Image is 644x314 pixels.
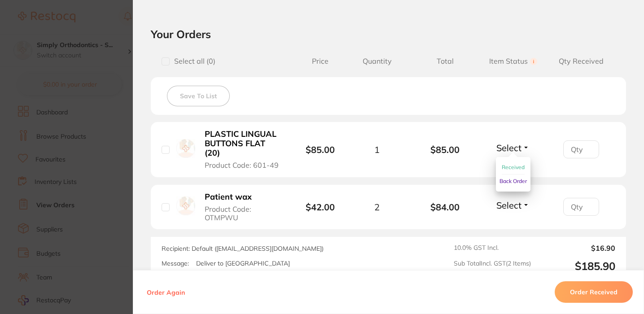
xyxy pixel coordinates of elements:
[563,198,599,216] input: Qty
[547,57,615,65] span: Qty Received
[196,260,290,267] p: Deliver to [GEOGRAPHIC_DATA]
[202,129,284,170] button: PLASTIC LINGUAL BUTTONS FLAT (20) Product Code: 601-49
[167,86,230,106] button: Save To List
[494,142,532,153] button: Select
[411,57,479,65] span: Total
[496,142,521,153] span: Select
[502,164,525,170] span: Received
[499,174,527,188] button: Back Order
[298,57,343,65] span: Price
[151,27,626,41] h2: Your Orders
[162,244,324,253] span: Recipient: Default ( [EMAIL_ADDRESS][DOMAIN_NAME] )
[454,260,531,273] span: Sub Total Incl. GST ( 2 Items)
[205,192,252,202] b: Patient wax
[479,57,548,65] span: Item Status
[538,244,615,252] output: $16.90
[374,144,380,155] span: 1
[411,144,479,155] b: $85.00
[205,161,279,169] span: Product Code: 601-49
[502,161,525,174] button: Received
[494,200,532,211] button: Select
[162,260,189,267] label: Message:
[176,196,195,215] img: Patient wax
[538,260,615,273] output: $185.90
[176,139,195,158] img: PLASTIC LINGUAL BUTTONS FLAT (20)
[499,178,527,184] span: Back Order
[411,202,479,212] b: $84.00
[205,205,281,222] span: Product Code: OTMPWU
[496,200,521,211] span: Select
[144,288,188,296] button: Order Again
[454,244,531,252] span: 10.0 % GST Incl.
[343,57,411,65] span: Quantity
[306,201,335,213] b: $42.00
[202,192,284,222] button: Patient wax Product Code: OTMPWU
[170,57,215,65] span: Select all ( 0 )
[563,140,599,158] input: Qty
[205,130,281,157] b: PLASTIC LINGUAL BUTTONS FLAT (20)
[306,144,335,155] b: $85.00
[555,281,633,303] button: Order Received
[374,202,380,212] span: 2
